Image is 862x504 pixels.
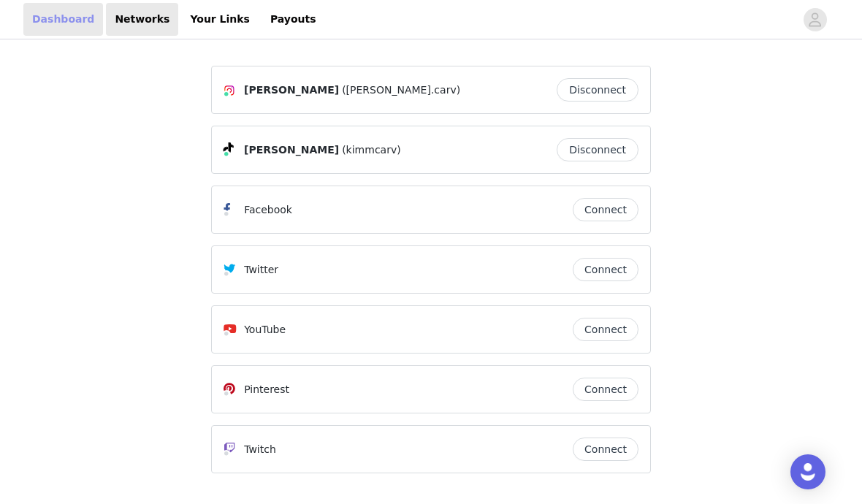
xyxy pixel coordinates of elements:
[224,85,235,96] img: Instagram Icon
[23,3,103,36] a: Dashboard
[342,83,460,98] span: ([PERSON_NAME].carv)
[557,138,638,161] button: Disconnect
[573,198,638,221] button: Connect
[181,3,259,36] a: Your Links
[244,83,339,98] span: [PERSON_NAME]
[244,262,278,278] p: Twitter
[573,378,638,401] button: Connect
[262,3,325,36] a: Payouts
[244,382,289,397] p: Pinterest
[244,322,286,337] p: YouTube
[808,8,822,31] div: avatar
[106,3,178,36] a: Networks
[557,78,638,102] button: Disconnect
[790,454,825,489] div: Open Intercom Messenger
[244,142,339,158] span: [PERSON_NAME]
[573,318,638,341] button: Connect
[244,442,276,457] p: Twitch
[573,258,638,281] button: Connect
[573,438,638,461] button: Connect
[244,202,292,218] p: Facebook
[342,142,401,158] span: (kimmcarv)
